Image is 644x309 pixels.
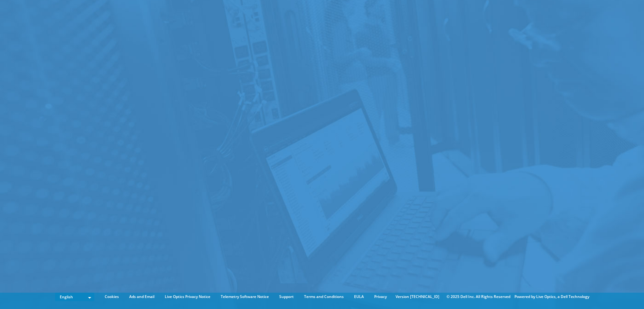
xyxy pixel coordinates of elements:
[100,293,124,300] a: Cookies
[443,293,514,300] li: © 2025 Dell Inc. All Rights Reserved
[349,293,369,300] a: EULA
[299,293,348,300] a: Terms and Conditions
[369,293,391,300] a: Privacy
[275,293,298,300] a: Support
[125,293,159,300] a: Ads and Email
[392,293,442,300] li: Version [TECHNICAL_ID]
[160,293,215,300] a: Live Optics Privacy Notice
[216,293,274,300] a: Telemetry Software Notice
[514,293,589,300] li: Powered by Live Optics, a Dell Technology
